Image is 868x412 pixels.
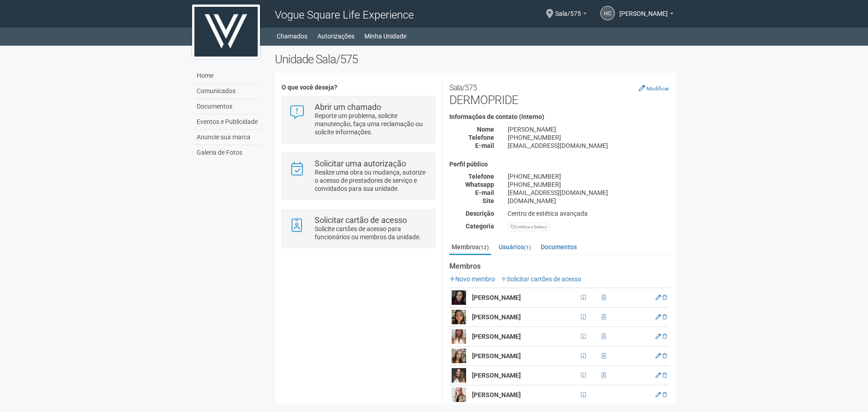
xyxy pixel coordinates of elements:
h2: Unidade Sala/575 [275,52,676,66]
strong: Membros [449,262,669,270]
p: Reporte um problema, solicite manutenção, faça uma reclamação ou solicite informações. [315,112,428,136]
a: Galeria de Fotos [194,145,261,160]
span: CPF 208.490.217-74 [578,312,589,322]
strong: E-mail [475,189,494,196]
a: Excluir membro [662,392,667,398]
span: Cartão de acesso ativo [599,312,609,322]
span: Hohana Cheuen Costa Carvalho Herdina [619,1,668,17]
div: [DOMAIN_NAME] [501,197,676,205]
a: Novo membro [449,275,495,283]
a: Excluir membro [662,294,667,301]
span: Cartão de acesso ativo [599,351,609,361]
div: [PHONE_NUMBER] [501,172,676,180]
div: [PHONE_NUMBER] [501,133,676,142]
strong: [PERSON_NAME] [472,391,521,398]
a: Documentos [538,240,579,254]
strong: Whatsapp [465,181,494,188]
a: Solicitar uma autorização Realize uma obra ou mudança, autorize o acesso de prestadores de serviç... [289,160,428,193]
span: Cartão de acesso ativo [599,370,609,380]
a: Membros(12) [449,240,491,255]
img: user.png [452,310,466,324]
a: Anuncie sua marca [194,130,261,145]
a: HC [600,6,615,20]
a: Eventos e Publicidade [194,114,261,130]
span: CPF 089.867.837-46 [578,331,589,341]
strong: Site [482,197,494,204]
span: CPF 128.299.347-09 [578,351,589,361]
strong: Telefone [468,173,494,180]
div: [EMAIL_ADDRESS][DOMAIN_NAME] [501,142,676,150]
a: Autorizações [317,30,354,43]
a: Excluir membro [662,333,667,340]
strong: [PERSON_NAME] [472,352,521,360]
strong: Solicitar cartão de acesso [315,215,407,225]
a: Sala/575 [555,11,587,19]
small: Sala/575 [449,83,477,92]
h2: DERMOPRIDE [449,80,669,107]
a: Comunicados [194,84,261,99]
a: Editar membro [656,314,661,320]
img: user.png [452,388,466,402]
span: CPF 154.390.937-02 [578,293,589,303]
a: Documentos [194,99,261,114]
a: Editar membro [656,294,661,301]
strong: Abrir um chamado [315,102,381,112]
div: [PHONE_NUMBER] [501,180,676,189]
a: Home [194,68,261,84]
small: (12) [479,244,489,251]
img: user.png [452,329,466,344]
span: Cartão de acesso ativo [599,293,609,303]
small: Modificar [646,85,669,92]
h4: Informações de contato (interno) [449,114,669,120]
div: Centro de estética avançada [501,209,676,218]
a: [PERSON_NAME] [619,11,674,19]
strong: Categoria [466,223,494,230]
a: Chamados [277,30,307,43]
strong: Nome [477,126,494,133]
div: Estética e Beleza [508,223,549,231]
a: Solicitar cartões de acesso [501,275,581,283]
a: Excluir membro [662,353,667,359]
a: Excluir membro [662,372,667,379]
a: Editar membro [656,372,661,379]
div: [PERSON_NAME] [501,125,676,133]
a: Editar membro [656,353,661,359]
strong: Descrição [466,210,494,217]
strong: [PERSON_NAME] [472,333,521,340]
a: Modificar [639,85,669,92]
strong: Telefone [468,134,494,141]
strong: [PERSON_NAME] [472,372,521,379]
div: [EMAIL_ADDRESS][DOMAIN_NAME] [501,189,676,197]
span: CPF 151.588.677-80 [578,370,589,380]
a: Abrir um chamado Reporte um problema, solicite manutenção, faça uma reclamação ou solicite inform... [289,103,428,136]
img: user.png [452,290,466,305]
p: Solicite cartões de acesso para funcionários ou membros da unidade. [315,225,428,241]
strong: E-mail [475,142,494,149]
small: (1) [524,244,531,251]
a: Editar membro [656,333,661,340]
a: Minha Unidade [364,30,406,43]
img: user.png [452,368,466,383]
img: logo.jpg [192,5,260,59]
span: Sala/575 [555,1,581,17]
a: Excluir membro [662,314,667,320]
strong: [PERSON_NAME] [472,313,521,321]
a: Solicitar cartão de acesso Solicite cartões de acesso para funcionários ou membros da unidade. [289,216,428,241]
img: user.png [452,349,466,363]
a: Usuários(1) [496,240,533,254]
span: Cartão de acesso ativo [599,331,609,341]
a: Editar membro [656,392,661,398]
span: Vogue Square Life Experience [275,9,414,21]
p: Realize uma obra ou mudança, autorize o acesso de prestadores de serviço e convidados para sua un... [315,168,428,193]
strong: [PERSON_NAME] [472,294,521,301]
h4: Perfil público [449,161,669,168]
span: CPF 103.276.047-86 [578,390,589,400]
strong: Solicitar uma autorização [315,159,406,168]
h4: O que você deseja? [282,84,435,91]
